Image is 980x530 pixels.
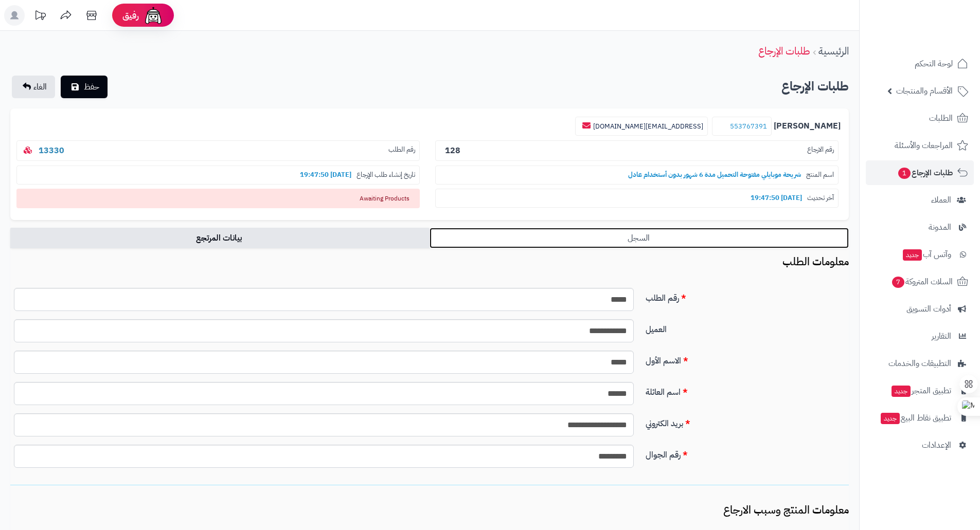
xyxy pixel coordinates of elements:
span: وآتس آب [902,247,951,262]
span: العملاء [931,193,951,207]
span: تطبيق المتجر [890,383,951,398]
span: جديد [892,386,911,397]
a: وآتس آبجديد [866,242,974,267]
a: الإعدادات [866,433,974,458]
label: رقم الطلب [642,288,853,304]
span: اسم المنتج [806,170,834,180]
label: العميل [642,319,853,336]
a: 13330 [39,144,64,157]
a: العملاء [866,188,974,212]
span: أدوات التسويق [906,302,951,316]
h3: معلومات المنتج وسبب الارجاع [10,504,849,516]
label: رقم الجوال [642,445,853,461]
a: الغاء [12,76,55,98]
span: آخر تحديث [807,193,834,203]
img: logo-2.png [910,29,970,50]
a: أدوات التسويق [866,297,974,321]
span: المدونة [929,220,951,234]
a: السلات المتروكة7 [866,269,974,294]
span: الغاء [33,81,47,93]
a: لوحة التحكم [866,51,974,76]
span: حفظ [84,81,99,93]
span: التقارير [932,329,951,343]
span: جديد [903,249,922,261]
span: Awaiting Products [16,189,420,208]
a: تطبيق المتجرجديد [866,378,974,403]
span: المراجعات والأسئلة [895,138,953,153]
a: طلبات الإرجاع [758,43,810,59]
span: رفيق [122,9,139,22]
span: تاريخ إنشاء طلب الإرجاع [357,170,415,180]
span: الطلبات [929,111,953,125]
a: الطلبات [866,106,974,131]
span: 1 [898,168,911,179]
a: [EMAIL_ADDRESS][DOMAIN_NAME] [593,121,703,131]
label: اسم العائلة [642,382,853,398]
span: لوحة التحكم [915,57,953,71]
span: الأقسام والمنتجات [896,84,953,98]
a: المدونة [866,215,974,240]
b: [DATE] 19:47:50 [745,193,807,203]
span: السلات المتروكة [891,275,953,289]
h2: طلبات الإرجاع [781,76,849,97]
b: 128 [445,144,460,157]
a: تطبيق نقاط البيعجديد [866,406,974,430]
a: بيانات المرتجع [10,228,430,248]
a: السجل [430,228,849,248]
span: التطبيقات والخدمات [888,356,951,371]
span: جديد [881,413,900,424]
b: [PERSON_NAME] [774,120,841,132]
label: بريد الكتروني [642,413,853,430]
a: التطبيقات والخدمات [866,351,974,376]
h3: معلومات الطلب [10,256,849,268]
a: الرئيسية [818,43,849,59]
a: طلبات الإرجاع1 [866,160,974,185]
a: 553767391 [730,121,767,131]
span: الإعدادات [922,438,951,452]
span: رقم الطلب [388,145,415,157]
a: تحديثات المنصة [27,5,53,28]
span: تطبيق نقاط البيع [880,411,951,425]
button: حفظ [61,76,108,98]
a: التقارير [866,324,974,349]
img: ai-face.png [143,5,164,26]
b: شريحة موبايلي مفتوحة التحميل مدة 6 شهور بدون أستخدام عادل [623,170,806,179]
span: طلبات الإرجاع [897,166,953,180]
b: [DATE] 19:47:50 [295,170,357,179]
a: المراجعات والأسئلة [866,133,974,158]
label: الاسم الأول [642,351,853,367]
span: 7 [892,277,904,288]
span: رقم الارجاع [807,145,834,157]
